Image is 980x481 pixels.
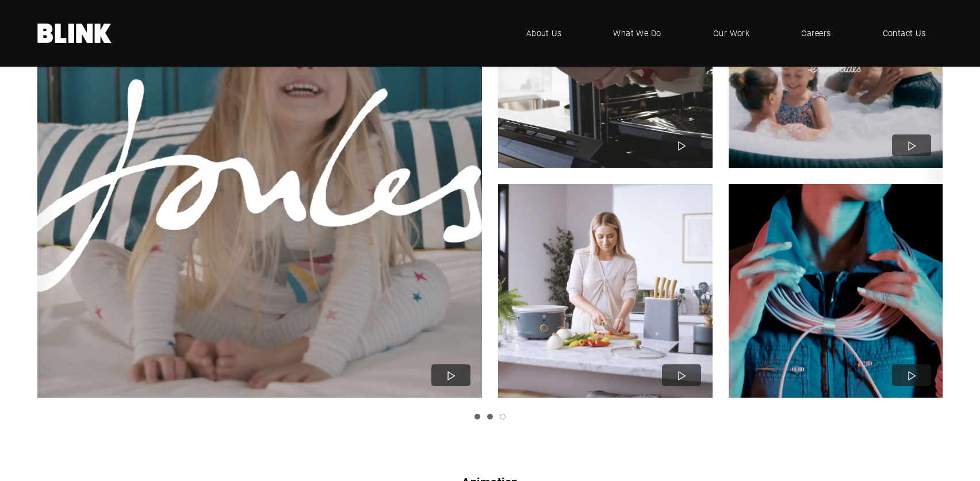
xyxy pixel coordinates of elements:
[526,27,562,40] span: About Us
[729,183,943,398] img: gilly_langton_video.jpg
[696,16,767,51] a: Our Work
[509,16,579,51] a: About Us
[498,183,713,398] img: swan_nordic_range_03_original.jpg
[713,27,750,40] span: Our Work
[883,27,926,40] span: Contact Us
[613,27,661,40] span: What We Do
[596,16,679,51] a: What We Do
[487,414,493,420] a: Slide 2
[37,24,112,43] a: Home
[474,414,480,420] a: Slide 1
[784,16,848,51] a: Careers
[801,27,830,40] span: Careers
[500,414,506,420] a: Slide 3
[866,16,943,51] a: Contact Us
